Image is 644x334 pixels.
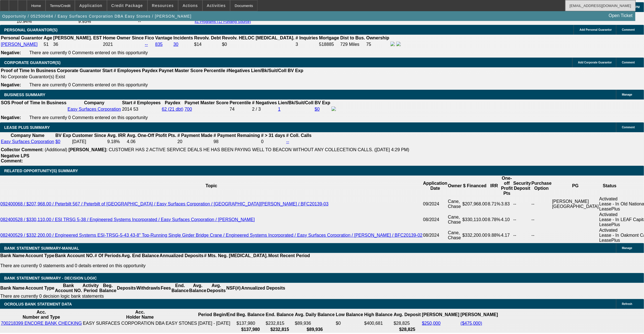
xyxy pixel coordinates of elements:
b: Personal Guarantor [1,35,42,40]
th: Avg. Deposit [393,309,421,320]
td: 4.10 [501,212,513,228]
th: Application Date [423,176,448,196]
b: # Negatives [252,100,277,105]
b: #Negatives [226,68,250,73]
th: $137,980 [236,327,265,332]
td: 09/2024 [423,196,448,212]
th: End. Balance [171,283,189,293]
td: $0 [222,41,295,48]
b: Paynet Master Score [159,68,203,73]
a: 1 [278,107,281,112]
th: SOS [1,100,11,106]
b: [PERSON_NAME]: [68,147,108,152]
b: Collector Comment: [1,147,44,152]
span: Manage [622,93,632,96]
a: 082400529 / $332,200.00 / Engineered Systems ESI-TRSG-5-43 43-8" Top-Running Single Girder Bridge... [0,233,423,238]
th: Fees [161,283,171,293]
th: Account Type [25,283,55,293]
th: $ Financed [462,176,488,196]
td: $28,825 [393,321,421,326]
td: 8.78% [488,212,501,228]
b: Start [122,100,132,105]
span: Opportunity / 052500484 / Easy Surfaces Corporation DBA Easy Stones / [PERSON_NAME] [2,14,192,18]
img: facebook-icon.png [331,106,336,111]
th: NSF(#) [226,283,241,293]
a: Easy Surfaces Corporation [68,107,121,112]
td: 75 [366,41,390,48]
td: -- [531,196,552,212]
td: Cane, Chase [448,212,462,228]
a: ($475,000) [461,321,482,326]
b: Negative LPS Comment: [1,153,29,163]
th: Acc. Number and Type [1,309,82,320]
a: $0 [55,139,60,144]
span: Comment [622,61,635,64]
b: BV Exp [315,100,330,105]
div: 2 / 3 [252,107,277,112]
td: -- [513,228,531,243]
span: BUSINESS SUMMARY [4,93,45,97]
span: 2021 [103,42,113,47]
b: Mortgage [319,35,339,40]
td: $400,681 [364,321,393,326]
span: There are currently 0 Comments entered on this opportunity [29,115,148,120]
b: Start [102,68,112,73]
b: Revolv. Debt [194,35,221,40]
td: $207,968.00 [462,196,488,212]
img: facebook-icon.png [390,42,395,46]
b: # > 31 days [261,133,285,138]
th: One-off Profit Pts [501,176,513,196]
th: Proof of Time In Business [11,100,67,106]
a: 700 [185,107,192,112]
th: Withdrawls [136,283,160,293]
td: [DATE] [72,139,106,145]
th: Acc. Holder Name [83,309,197,320]
span: Comment [622,28,635,31]
td: 08/2024 [423,228,448,243]
th: Account Type [25,253,55,259]
b: Dist to Bus. [340,35,365,40]
a: -- [286,139,289,144]
th: Activity Period [82,283,99,293]
span: Application [79,3,102,8]
th: Security Deposit [513,176,531,196]
th: Avg. Deposits [207,283,226,293]
span: Bank Statement Summary - Decision Logic [4,276,97,280]
b: # Payment Made [177,133,212,138]
a: -- [145,42,148,47]
th: Bank Account NO. [55,283,82,293]
th: Avg. End Balance [121,253,159,259]
a: 082400528 / $330,110.00 / ESI TRSG 5-38 / Engineered Systems Incorporated / Easy Surfaces Corpora... [0,217,255,222]
td: $330,110.00 [462,212,488,228]
th: Bank Account NO. [55,253,94,259]
span: There are currently 0 Comments entered on this opportunity [29,50,148,55]
b: # Coll. Calls [286,133,312,138]
b: Incidents [173,35,193,40]
td: No Corporate Guarantor(s) Exist [1,74,306,80]
th: Purchase Option [531,176,552,196]
b: Age [44,35,52,40]
td: 20 [177,139,213,145]
td: [PERSON_NAME][GEOGRAPHIC_DATA] [552,196,599,212]
b: Negative: [1,115,21,120]
td: 9.18% [107,139,126,145]
b: Lien/Bk/Suit/Coll [251,68,287,73]
td: $0 [336,321,364,326]
td: Cane, Chase [448,196,462,212]
span: Actions [183,3,198,8]
td: 2014 [122,106,132,112]
span: 53 [133,107,139,112]
button: Credit Package [107,0,147,11]
th: $89,936 [295,327,335,332]
td: $89,936 [295,321,335,326]
a: 30 [173,42,178,47]
th: Annualized Deposits [241,283,285,293]
b: Negative: [1,50,21,55]
span: There are currently 0 Comments entered on this opportunity [29,82,148,87]
a: 835 [155,42,163,47]
a: 700218399 ENCORE BANK CHECKING [1,321,82,326]
td: 9.88% [488,228,501,243]
td: 51 [43,41,52,48]
th: Period Begin/End [198,309,236,320]
td: -- [513,212,531,228]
